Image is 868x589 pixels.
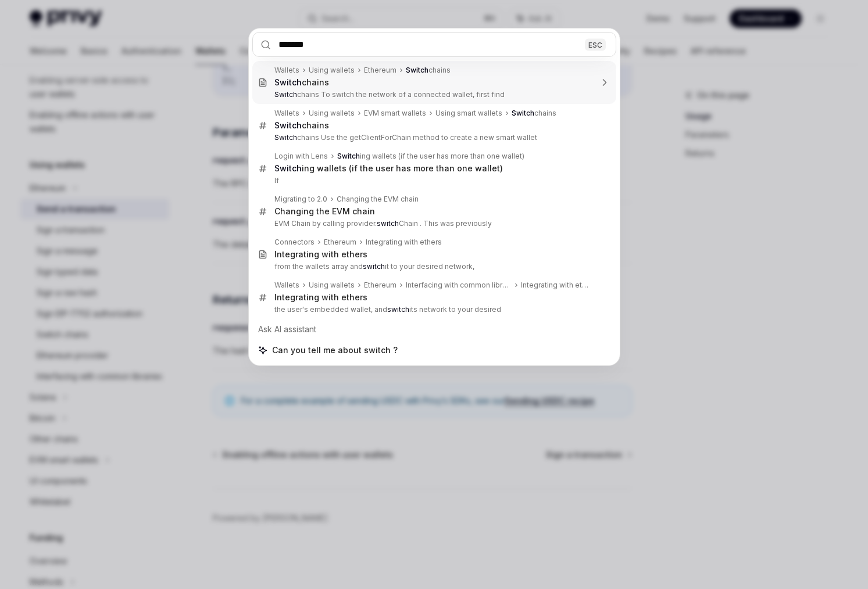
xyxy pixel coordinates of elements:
[274,262,592,271] p: from the wallets array and it to your desired network,
[337,152,524,161] div: ing wallets (if the user has more than one wallet)
[406,66,451,75] div: chains
[274,219,592,228] p: EVM Chain by calling provider. Chain . This was previously
[274,90,297,99] b: Switch
[274,66,299,75] div: Wallets
[364,281,397,290] div: Ethereum
[585,38,606,51] div: ESC
[324,238,356,247] div: Ethereum
[274,133,592,142] p: chains Use the getClientForChain method to create a new smart wallet
[274,305,592,314] p: the user's embedded wallet, and its network to your desired
[274,195,327,204] div: Migrating to 2.0
[274,163,503,174] div: ing wallets (if the user has more than one wallet)
[309,281,355,290] div: Using wallets
[272,344,398,356] span: Can you tell me about switch ?
[274,109,299,118] div: Wallets
[337,152,360,160] b: Switch
[512,109,556,118] div: chains
[274,176,592,185] p: If
[512,109,534,117] b: Switch
[274,249,367,260] div: Integrating with ethers
[274,281,299,290] div: Wallets
[309,66,355,75] div: Using wallets
[274,238,315,247] div: Connectors
[274,152,328,161] div: Login with Lens
[274,90,592,99] p: chains To switch the network of a connected wallet, first find
[274,120,302,130] b: Switch
[387,305,409,314] b: switch
[274,206,375,217] div: Changing the EVM chain
[274,120,329,131] div: chains
[366,238,442,247] div: Integrating with ethers
[274,77,302,87] b: Switch
[435,109,502,118] div: Using smart wallets
[274,292,367,303] div: Integrating with ethers
[364,109,426,118] div: EVM smart wallets
[406,281,512,290] div: Interfacing with common libraries
[363,262,385,271] b: switch
[274,77,329,88] div: chains
[309,109,355,118] div: Using wallets
[521,281,592,290] div: Integrating with ethers
[274,163,302,173] b: Switch
[274,133,297,142] b: Switch
[337,195,419,204] div: Changing the EVM chain
[377,219,399,228] b: switch
[252,319,616,340] div: Ask AI assistant
[364,66,397,75] div: Ethereum
[406,66,428,74] b: Switch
